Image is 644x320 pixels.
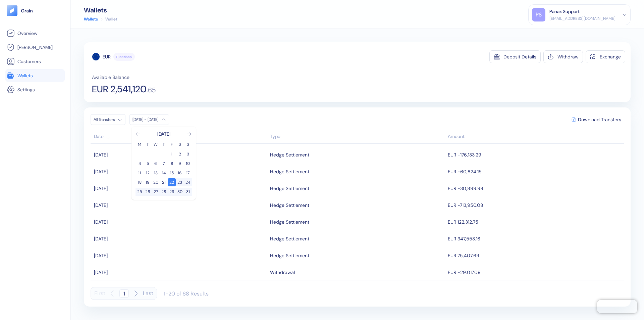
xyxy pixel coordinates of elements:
span: Overview [17,30,37,37]
button: 12 [144,169,152,177]
div: Withdrawal [270,267,295,278]
td: EUR 347,553.16 [446,230,624,247]
div: Panax Support [549,8,580,15]
a: Wallets [84,16,98,22]
button: 2 [176,150,184,158]
img: logo [21,8,33,13]
button: 3 [184,150,192,158]
td: EUR -176,133.29 [446,146,624,163]
button: 7 [160,159,168,168]
div: Hedge Settlement [270,166,309,177]
div: 1-20 of 68 Results [164,290,209,297]
button: 31 [184,188,192,196]
th: Thursday [160,141,168,147]
td: [DATE] [91,197,268,214]
button: 14 [160,169,168,177]
th: Monday [136,141,144,147]
button: 8 [168,159,176,168]
div: Hedge Settlement [270,216,309,228]
button: Exchange [586,50,625,63]
td: [DATE] [91,230,268,247]
button: 26 [144,188,152,196]
span: Customers [17,58,41,65]
div: PS [532,8,545,21]
button: 1 [168,150,176,158]
div: EUR [103,53,111,60]
td: EUR -30,899.98 [446,180,624,197]
td: [DATE] [91,163,268,180]
div: Sort ascending [94,133,267,140]
span: Available Balance [92,74,129,81]
iframe: Chatra live chat [597,300,637,313]
div: Deposit Details [503,54,536,59]
button: 16 [176,169,184,177]
button: 24 [184,178,192,186]
span: . 65 [147,87,156,93]
button: First [94,287,105,300]
button: 13 [152,169,160,177]
th: Sunday [184,141,192,147]
div: Sort descending [448,133,621,140]
a: Wallets [7,72,63,80]
div: Hedge Settlement [270,233,309,244]
button: Download Transfers [569,115,624,125]
div: Wallets [84,7,117,13]
img: logo-tablet-V2.svg [7,5,17,16]
button: 9 [176,159,184,168]
button: 19 [144,178,152,186]
div: Withdraw [557,54,579,59]
span: Wallets [17,72,33,79]
td: EUR -60,824.15 [446,163,624,180]
span: Settings [17,86,35,93]
button: Go to next month [186,131,192,137]
button: Deposit Details [489,50,541,63]
button: 21 [160,178,168,186]
button: Withdraw [543,50,583,63]
button: 27 [152,188,160,196]
button: 28 [160,188,168,196]
button: [DATE] - [DATE] [129,114,169,125]
span: EUR 2,541,120 [92,85,147,94]
button: 4 [136,159,144,168]
span: [PERSON_NAME] [17,44,53,51]
div: [DATE] - [DATE] [132,117,158,122]
a: [PERSON_NAME] [7,43,63,51]
div: Hedge Settlement [270,250,309,261]
td: [DATE] [91,180,268,197]
button: 25 [136,188,144,196]
button: 22 [168,178,176,186]
a: Overview [7,29,63,37]
button: 15 [168,169,176,177]
td: [DATE] [91,264,268,281]
td: [DATE] [91,146,268,163]
button: Last [143,287,153,300]
button: Go to previous month [136,131,141,137]
td: EUR -29,017.09 [446,264,624,281]
button: 23 [176,178,184,186]
button: 30 [176,188,184,196]
div: Hedge Settlement [270,183,309,194]
td: EUR 75,407.69 [446,247,624,264]
button: 11 [136,169,144,177]
th: Friday [168,141,176,147]
span: Functional [116,54,132,59]
button: 5 [144,159,152,168]
td: EUR 122,312.75 [446,214,624,230]
a: Customers [7,57,63,65]
button: 29 [168,188,176,196]
button: 6 [152,159,160,168]
td: [DATE] [91,247,268,264]
th: Saturday [176,141,184,147]
th: Wednesday [152,141,160,147]
a: Settings [7,86,63,94]
div: Hedge Settlement [270,149,309,161]
div: Exchange [600,54,621,59]
button: 10 [184,159,192,168]
button: 20 [152,178,160,186]
div: Sort ascending [270,133,444,140]
button: 17 [184,169,192,177]
span: Download Transfers [578,117,621,122]
button: 18 [136,178,144,186]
